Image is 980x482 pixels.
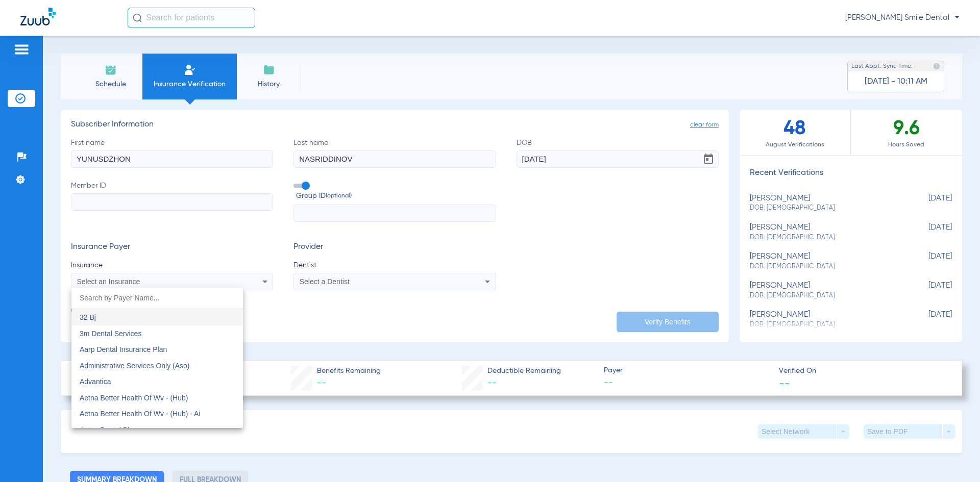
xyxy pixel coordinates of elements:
span: Advantica [80,377,111,386]
span: 32 Bj [80,313,96,321]
span: Administrative Services Only (Aso) [80,362,190,370]
span: Aetna Better Health Of Wv - (Hub) - Ai [80,410,201,418]
span: Aarp Dental Insurance Plan [80,345,167,353]
span: Aetna Better Health Of Wv - (Hub) [80,394,188,402]
span: Aetna Dental Plans [80,426,141,434]
span: 3m Dental Services [80,329,141,338]
input: dropdown search [71,288,243,309]
iframe: Chat Widget [929,433,980,482]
